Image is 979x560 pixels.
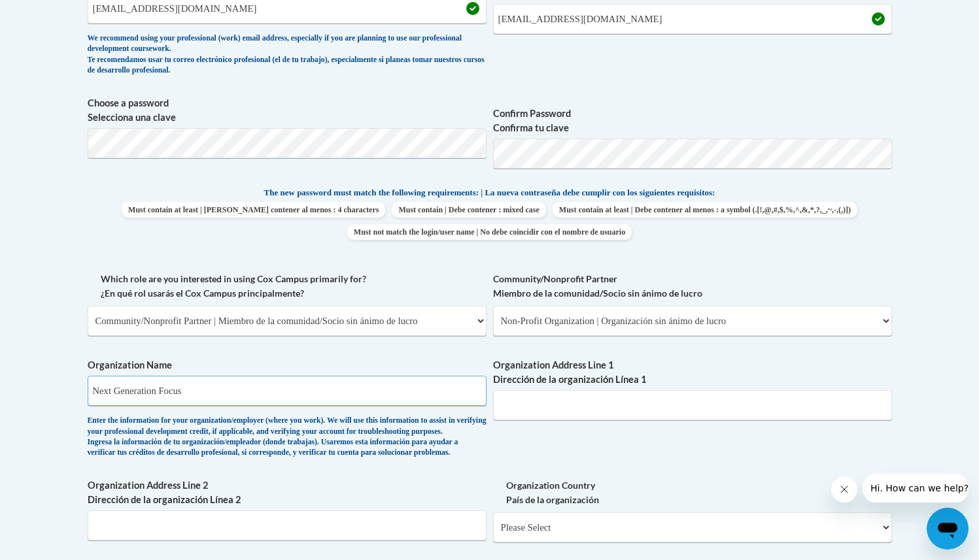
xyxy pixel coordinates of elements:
[88,416,487,459] div: Enter the information for your organization/employer (where you work). We will use this informati...
[88,33,487,76] div: We recommend using your professional (work) email address, especially if you are planning to use ...
[88,272,487,301] label: Which role are you interested in using Cox Campus primarily for? ¿En qué rol usarás el Cox Campus...
[122,202,385,218] span: Must contain at least | [PERSON_NAME] contener al menos : 4 characters
[553,202,857,218] span: Must contain at least | Debe contener al menos : a symbol (.[!,@,#,$,%,^,&,*,?,_,~,-,(,)])
[493,478,892,507] label: Organization Country País de la organización
[493,390,892,420] input: Metadata input
[392,202,545,218] span: Must contain | Debe contener : mixed case
[493,107,892,135] label: Confirm Password Confirma tu clave
[88,96,487,125] label: Choose a password Selecciona una clave
[88,510,487,540] input: Metadata input
[493,272,892,301] label: Community/Nonprofit Partner Miembro de la comunidad/Socio sin ánimo de lucro
[863,474,969,502] iframe: Message from company
[88,358,487,372] label: Organization Name
[264,187,715,199] span: The new password must match the following requirements: | La nueva contraseña debe cumplir con lo...
[493,358,892,387] label: Organization Address Line 1 Dirección de la organización Línea 1
[347,224,632,240] span: Must not match the login/user name | No debe coincidir con el nombre de usuario
[927,508,969,550] iframe: Button to launch messaging window
[88,478,487,507] label: Organization Address Line 2 Dirección de la organización Línea 2
[831,476,857,502] iframe: Close message
[88,376,487,406] input: Metadata input
[493,4,892,34] input: Required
